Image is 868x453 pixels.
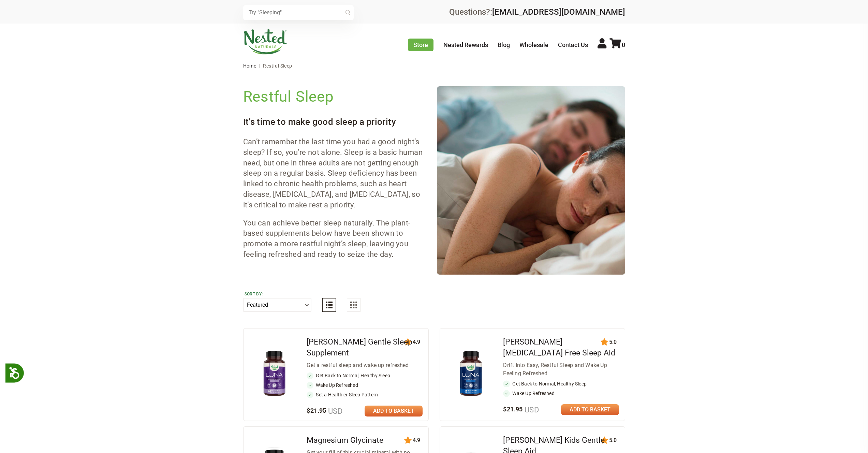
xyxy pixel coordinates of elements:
a: [PERSON_NAME] Gentle Sleep Supplement [307,337,412,357]
a: Contact Us [558,41,588,48]
h2: Restful Sleep [243,86,426,107]
span: $21.95 [503,406,539,413]
li: Wake Up Refreshed [503,390,619,397]
span: $21.95 [307,407,342,414]
a: Home [243,63,256,69]
div: Get a restful sleep and wake up refreshed [307,361,423,369]
a: [EMAIL_ADDRESS][DOMAIN_NAME] [492,7,625,17]
a: Blog [498,41,510,48]
a: Nested Rewards [443,41,488,48]
span: | [258,63,262,69]
span: 0 [622,41,625,48]
li: Get Back to Normal, Healthy Sleep [503,380,619,387]
nav: breadcrumbs [243,59,625,73]
img: LUNA Gentle Sleep Supplement [254,348,294,400]
h3: It’s time to make good sleep a priority [243,116,426,128]
a: Store [408,39,433,51]
span: Restful Sleep [263,63,292,69]
div: Drift Into Easy, Restful Sleep and Wake Up Feeling Refreshed [503,361,619,378]
a: 0 [609,41,625,48]
span: USD [523,406,539,414]
li: Wake Up Refreshed [307,382,423,389]
img: LUNA Melatonin Free Sleep Aid [451,348,491,400]
img: Grid [350,302,357,308]
a: [PERSON_NAME] [MEDICAL_DATA] Free Sleep Aid [503,337,615,357]
p: You can achieve better sleep naturally. The plant-based supplements below have been shown to prom... [243,218,426,260]
div: Questions?: [449,8,625,16]
a: Wholesale [519,41,548,48]
input: Try "Sleeping" [243,5,354,20]
img: Collections-Restful-Sleep_1100x.jpg [437,86,625,275]
a: Magnesium Glycinate [307,436,383,445]
li: Set a Healthier Sleep Pattern [307,391,423,398]
p: Can’t remember the last time you had a good night’s sleep? If so, you’re not alone. Sleep is a ba... [243,137,426,210]
label: Sort by: [245,291,310,297]
span: USD [326,407,342,415]
li: Get Back to Normal, Healthy Sleep [307,372,423,379]
img: Nested Naturals [243,29,288,55]
img: List [326,302,333,308]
